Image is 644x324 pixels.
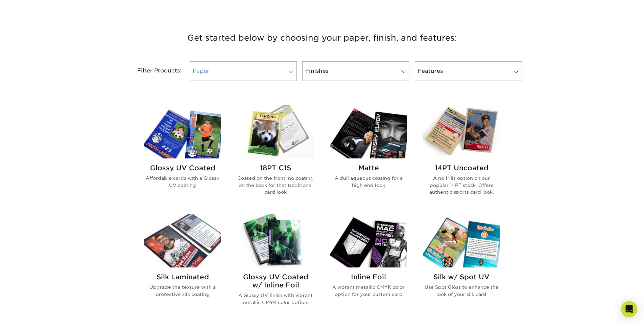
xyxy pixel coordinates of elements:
a: 14PT Uncoated Trading Cards 14PT Uncoated A no frills option on our popular 14PT stock. Offers au... [423,105,500,206]
img: Silk w/ Spot UV Trading Cards [423,214,500,267]
a: Features [415,61,522,81]
h2: Matte [330,164,407,172]
a: Silk Laminated Trading Cards Silk Laminated Upgrade the texture with a protective silk coating [144,214,221,317]
img: Inline Foil Trading Cards [330,214,407,267]
img: Glossy UV Coated Trading Cards [144,105,221,158]
a: Finishes [302,61,409,81]
p: Use Spot Gloss to enhance the look of your silk card [423,284,500,298]
h2: 14PT Uncoated [423,164,500,172]
a: Silk w/ Spot UV Trading Cards Silk w/ Spot UV Use Spot Gloss to enhance the look of your silk card [423,214,500,317]
h2: Silk w/ Spot UV [423,273,500,281]
img: Glossy UV Coated w/ Inline Foil Trading Cards [237,214,314,267]
img: 18PT C1S Trading Cards [237,105,314,158]
iframe: Google Customer Reviews [2,303,57,322]
a: Paper [190,61,297,81]
a: Matte Trading Cards Matte A dull aqueous coating for a high end look [330,105,407,206]
img: Silk Laminated Trading Cards [144,214,221,267]
p: Upgrade the texture with a protective silk coating [144,284,221,298]
p: Coated on the front, no coating on the back for that traditional card look [237,175,314,195]
h2: Inline Foil [330,273,407,281]
a: Glossy UV Coated w/ Inline Foil Trading Cards Glossy UV Coated w/ Inline Foil A Glossy UV finish ... [237,214,314,317]
p: A no frills option on our popular 14PT stock. Offers authentic sports card look. [423,175,500,195]
h2: Silk Laminated [144,273,221,281]
div: Filter Products: [119,61,187,81]
h2: Glossy UV Coated w/ Inline Foil [237,273,314,289]
p: A dull aqueous coating for a high end look [330,175,407,189]
a: Glossy UV Coated Trading Cards Glossy UV Coated Affordable cards with a Glossy UV coating [144,105,221,206]
p: A vibrant metallic CMYK color option for your custom card [330,284,407,298]
p: Affordable cards with a Glossy UV coating [144,175,221,189]
h3: Get started below by choosing your paper, finish, and features: [124,23,520,53]
a: Inline Foil Trading Cards Inline Foil A vibrant metallic CMYK color option for your custom card [330,214,407,317]
img: Matte Trading Cards [330,105,407,158]
a: 18PT C1S Trading Cards 18PT C1S Coated on the front, no coating on the back for that traditional ... [237,105,314,206]
p: A Glossy UV finish with vibrant metallic CMYK color options [237,292,314,306]
img: 14PT Uncoated Trading Cards [423,105,500,158]
h2: 18PT C1S [237,164,314,172]
div: Open Intercom Messenger [621,301,637,317]
h2: Glossy UV Coated [144,164,221,172]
